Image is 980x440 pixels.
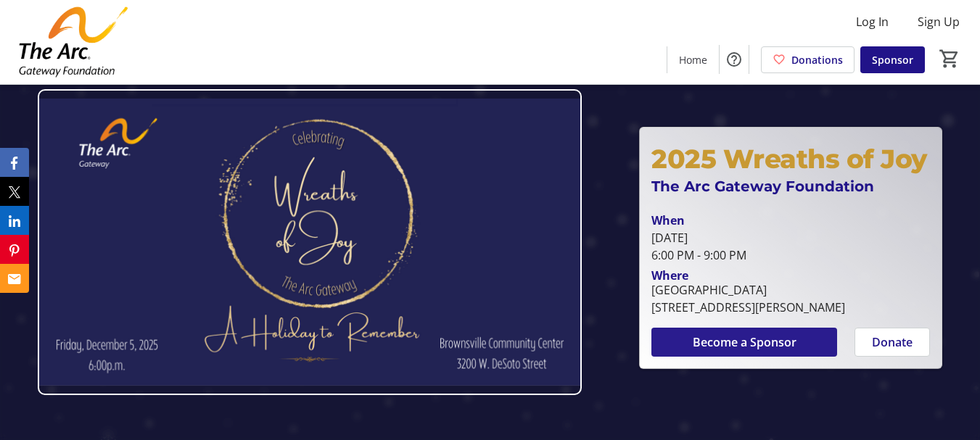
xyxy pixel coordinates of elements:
[720,45,749,74] button: Help
[651,143,927,175] strong: 2025 Wreaths of Joy
[651,229,930,264] div: [DATE] 6:00 PM - 9:00 PM
[667,46,719,73] a: Home
[651,299,845,316] div: [STREET_ADDRESS][PERSON_NAME]
[693,333,796,351] span: Become a Sponsor
[872,333,913,351] span: Donate
[651,212,685,229] div: When
[651,328,837,357] button: Become a Sponsor
[906,10,971,33] button: Sign Up
[651,281,845,299] div: [GEOGRAPHIC_DATA]
[856,13,889,30] span: Log In
[679,52,707,67] span: Home
[791,52,843,67] span: Donations
[651,178,874,195] span: The Arc Gateway Foundation
[761,46,855,73] a: Donations
[855,328,930,357] button: Donate
[860,46,925,73] a: Sponsor
[38,89,582,395] img: Campaign CTA Media Photo
[844,10,900,33] button: Log In
[651,270,688,281] div: Where
[936,46,963,72] button: Cart
[872,52,913,67] span: Sponsor
[918,13,960,30] span: Sign Up
[9,6,138,78] img: The Arc Gateway Foundation's Logo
